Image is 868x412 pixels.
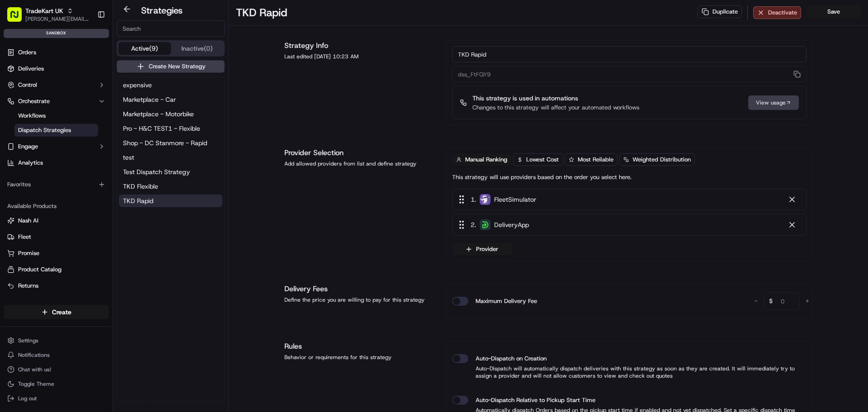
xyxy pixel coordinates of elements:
[18,65,44,73] span: Deliveries
[119,137,222,149] button: Shop - DC Stanmore - Rapid
[513,153,563,166] button: Lowest Cost
[578,156,613,164] span: Most Reliable
[284,160,435,167] div: Add allowed providers from list and define strategy
[236,5,287,20] h1: TKD Rapid
[7,282,105,290] a: Returns
[452,365,807,379] p: Auto-Dispatch will automatically dispatch deliveries with this strategy as soon as they are creat...
[4,139,109,154] button: Engage
[4,334,109,347] button: Settings
[7,249,105,257] a: Promise
[18,395,37,402] span: Log out
[18,217,38,225] span: Nash AI
[117,60,225,73] button: Create New Strategy
[284,296,435,303] div: Define the price you are willing to pay for this strategy
[18,97,50,105] span: Orchestrate
[472,104,639,112] p: Changes to this strategy will affect your automated workflows
[452,189,807,210] div: 1. FleetSimulator
[119,122,222,135] button: Pro - H&C TEST1 - Flexible
[123,167,190,176] span: Test Dispatch Strategy
[119,166,222,178] button: Test Dispatch Strategy
[4,78,109,92] button: Control
[18,48,36,57] span: Orders
[7,233,105,241] a: Fleet
[480,219,491,230] img: deliveryapp_logo.png
[4,62,109,76] a: Deliveries
[4,94,109,109] button: Orchestrate
[4,279,109,293] button: Returns
[25,15,90,23] button: [PERSON_NAME][EMAIL_ADDRESS][DOMAIN_NAME]
[18,265,61,274] span: Product Catalog
[171,42,223,55] button: Inactive (0)
[476,297,537,306] label: Maximum Delivery Fee
[18,233,31,241] span: Fleet
[123,81,152,90] span: expensive
[480,194,491,205] img: FleetSimulator.png
[18,159,43,167] span: Analytics
[119,93,222,106] button: Marketplace - Car
[452,214,807,236] div: 2. DeliveryApp
[52,308,71,317] span: Create
[18,282,38,290] span: Returns
[123,196,153,205] span: TKD Rapid
[4,45,109,60] a: Orders
[4,230,109,244] button: Fleet
[7,217,105,225] a: Nash AI
[123,182,158,191] span: TKD Flexible
[465,156,507,164] span: Manual Ranking
[119,79,222,91] button: expensive
[4,4,94,25] button: TradeKart UK[PERSON_NAME][EMAIL_ADDRESS][DOMAIN_NAME]
[284,341,435,352] h1: Rules
[119,180,222,193] button: TKD Flexible
[4,177,109,192] div: Favorites
[698,5,742,18] button: Duplicate
[456,194,536,204] div: 1 .
[4,363,109,376] button: Chat with us!
[284,53,435,60] div: Last edited [DATE] 10:23 AM
[284,354,435,361] div: Behavior or requirements for this strategy
[456,220,529,230] div: 2 .
[18,142,38,151] span: Engage
[118,42,171,55] button: Active (9)
[476,396,595,405] label: Auto-Dispatch Relative to Pickup Start Time
[18,366,51,373] span: Chat with us!
[452,243,513,256] button: Provider
[4,156,109,170] a: Analytics
[526,156,559,164] span: Lowest Cost
[807,5,861,18] button: Save
[123,95,176,104] span: Marketplace - Car
[119,108,222,120] button: Marketplace - Motorbike
[476,354,547,363] label: Auto-Dispatch on Creation
[565,153,618,166] button: Most Reliable
[18,380,54,388] span: Toggle Theme
[119,194,222,207] button: TKD Rapid
[765,294,776,312] span: $
[619,153,695,166] button: Weighted Distribution
[632,156,691,164] span: Weighted Distribution
[284,40,435,51] h1: Strategy Info
[18,126,71,134] span: Dispatch Strategies
[25,6,63,15] button: TradeKart UK
[284,284,435,294] h1: Delivery Fees
[18,337,38,344] span: Settings
[4,378,109,390] button: Toggle Theme
[123,109,194,118] span: Marketplace - Motorbike
[119,151,222,164] button: test
[284,147,435,158] h1: Provider Selection
[494,220,529,229] span: DeliveryApp
[18,249,39,257] span: Promise
[4,213,109,228] button: Nash AI
[141,4,183,17] h2: Strategies
[18,112,46,120] span: Workflows
[18,81,37,89] span: Control
[4,199,109,213] div: Available Products
[4,349,109,361] button: Notifications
